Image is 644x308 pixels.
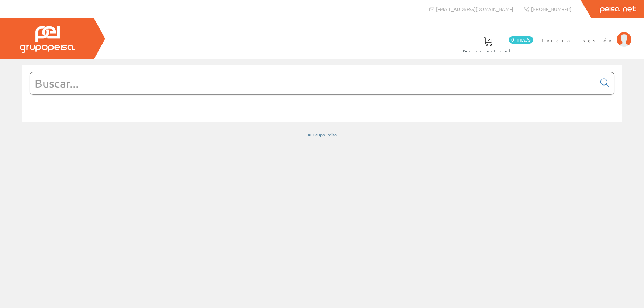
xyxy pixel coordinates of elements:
input: Buscar... [30,72,596,94]
span: Pedido actual [463,47,513,55]
a: Iniciar sesión [541,31,631,38]
span: 0 línea/s [509,36,533,44]
span: [EMAIL_ADDRESS][DOMAIN_NAME] [436,6,513,12]
span: [PHONE_NUMBER] [531,6,571,12]
div: © Grupo Peisa [22,132,622,138]
span: Iniciar sesión [541,37,613,44]
img: Grupo Peisa [20,26,75,53]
